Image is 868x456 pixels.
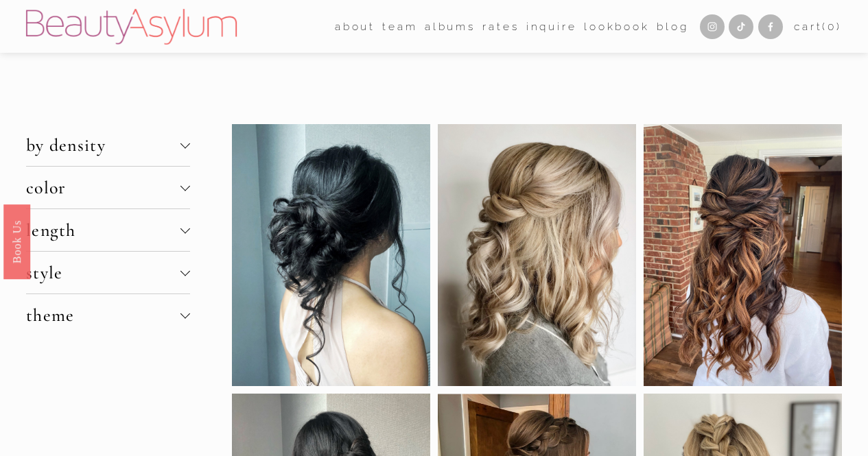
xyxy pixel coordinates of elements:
a: Inquire [526,16,577,37]
span: theme [26,304,180,326]
span: about [335,17,375,36]
a: Facebook [758,14,783,39]
span: color [26,177,180,198]
span: ( ) [822,20,842,33]
button: style [26,252,190,293]
a: 0 items in cart [794,17,842,36]
button: length [26,209,190,251]
span: 0 [828,20,836,33]
a: albums [425,16,476,37]
button: by density [26,124,190,166]
a: folder dropdown [335,16,375,37]
span: length [26,219,180,241]
button: color [26,167,190,208]
a: folder dropdown [382,16,417,37]
a: Rates [482,16,519,37]
a: Blog [657,16,688,37]
span: team [382,17,417,36]
a: TikTok [729,14,753,39]
img: Beauty Asylum | Bridal Hair &amp; Makeup Charlotte &amp; Atlanta [26,9,237,45]
a: Lookbook [584,16,650,37]
span: style [26,262,180,283]
a: Instagram [700,14,725,39]
a: Book Us [3,204,30,278]
button: theme [26,294,190,336]
span: by density [26,134,180,156]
